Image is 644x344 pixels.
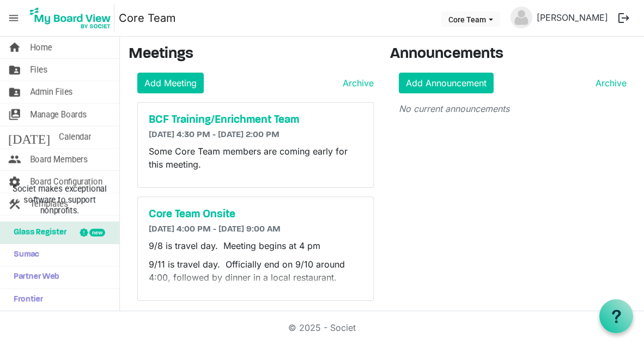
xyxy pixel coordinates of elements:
h6: [DATE] 4:00 PM - [DATE] 9:00 AM [149,224,362,235]
a: Add Announcement [399,73,494,93]
h3: Meetings [129,45,374,64]
span: folder_shared [8,81,21,103]
p: Some Core Team members are coming early for this meeting. [149,145,362,171]
img: My Board View Logo [27,4,114,32]
span: people [8,149,21,170]
a: © 2025 - Societ [288,322,356,333]
span: [DATE] [8,126,50,148]
a: BCF Training/Enrichment Team [149,114,362,127]
button: logout [612,7,635,29]
h3: Announcements [390,45,635,64]
a: Core Team Onsite [149,208,362,221]
a: Core Team [119,7,176,29]
p: 9/8 is travel day. Meeting begins at 4 pm [149,239,362,252]
div: new [89,229,105,236]
span: folder_shared [8,59,21,81]
span: Admin Files [30,81,73,103]
span: Societ makes exceptional software to support nonprofits. [5,183,114,216]
a: [PERSON_NAME] [532,7,612,28]
span: Manage Boards [30,104,87,126]
h6: [DATE] 4:30 PM - [DATE] 2:00 PM [149,130,362,140]
span: Sumac [8,244,39,266]
span: Glass Register [8,222,66,244]
button: Core Team dropdownbutton [441,11,500,27]
span: Partner Web [8,266,59,288]
p: No current announcements [399,102,627,115]
span: Board Configuration [30,171,102,193]
a: My Board View Logo [27,4,119,32]
span: menu [3,8,24,28]
span: switch_account [8,104,21,126]
span: Home [30,37,52,58]
span: home [8,37,21,58]
span: Board Members [30,149,88,170]
span: Files [30,59,47,81]
a: Add Meeting [137,73,204,93]
a: Archive [338,76,374,90]
a: Archive [591,76,627,90]
span: Frontier [8,289,43,311]
img: no-profile-picture.svg [511,7,532,28]
span: Calendar [59,126,91,148]
span: settings [8,171,21,193]
p: 9/11 is travel day. Officially end on 9/10 around 4:00, followed by dinner in a local restaurant. [149,258,362,284]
